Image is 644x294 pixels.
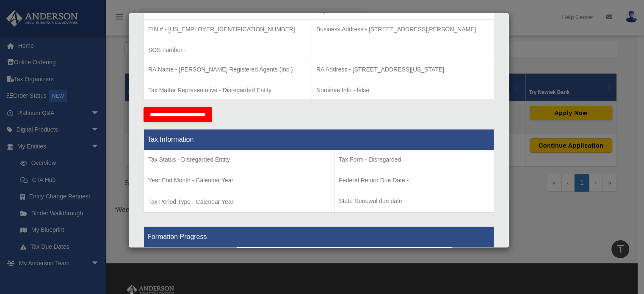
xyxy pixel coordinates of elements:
[148,64,307,75] p: RA Name - [PERSON_NAME] Registered Agents (Inc.)
[339,196,489,206] p: State Renewal due date -
[148,154,330,165] p: Tax Status - Disregarded Entity
[148,24,307,35] p: EIN # - [US_EMPLOYER_IDENTIFICATION_NUMBER]
[148,85,307,96] p: Tax Matter Representative - Disregarded Entity
[316,64,489,75] p: RA Address - [STREET_ADDRESS][US_STATE]
[148,45,307,55] p: SOS number -
[316,85,489,96] p: Nominee Info - false
[144,129,494,150] th: Tax Information
[316,24,489,35] p: Business Address - [STREET_ADDRESS][PERSON_NAME]
[144,227,494,247] th: Formation Progress
[148,175,330,186] p: Year End Month - Calendar Year
[339,175,489,186] p: Federal Return Due Date -
[144,150,334,213] td: Tax Period Type - Calendar Year
[339,154,489,165] p: Tax Form - Disregarded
